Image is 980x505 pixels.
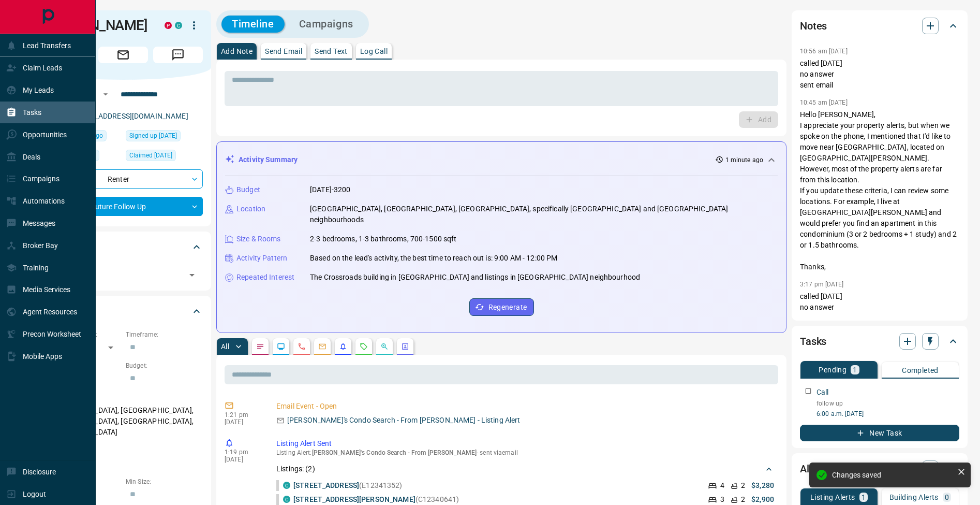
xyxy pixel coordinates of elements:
p: Send Email [265,48,302,55]
div: Listings: (2) [276,459,774,479]
div: property.ca [165,22,172,29]
svg: Notes [256,342,264,351]
p: [DATE]-3200 [310,184,350,195]
svg: Requests [360,342,368,351]
p: (E12341352) [293,480,403,491]
button: Regenerate [469,298,534,316]
p: 10:45 am [DATE] [800,99,848,106]
p: Areas Searched: [43,393,203,402]
svg: Opportunities [380,342,389,351]
p: Log Call [360,48,388,55]
p: Size & Rooms [236,234,281,244]
p: Completed [902,367,939,374]
div: Changes saved [832,471,953,479]
p: Activity Summary [239,154,298,165]
p: 1:21 pm [225,411,261,419]
h2: Tasks [800,333,826,350]
p: Pending [819,366,847,373]
p: All [221,343,229,350]
div: Tasks [800,329,959,354]
p: called [DATE] no answer sent email [800,291,959,324]
p: 0 [945,494,949,501]
a: [STREET_ADDRESS] [293,481,359,489]
p: Motivation: [43,446,203,455]
p: Timeframe: [126,330,203,339]
p: $3,280 [751,480,774,491]
a: [EMAIL_ADDRESS][DOMAIN_NAME] [71,112,188,120]
p: Repeated Interest [236,272,294,283]
h2: Alerts [800,460,827,477]
p: Email Event - Open [276,401,774,412]
p: 10:56 am [DATE] [800,48,848,55]
p: [DATE] [225,419,261,426]
p: 1 minute ago [725,155,763,165]
svg: Agent Actions [401,342,409,351]
p: Listing Alert : - sent via email [276,449,774,456]
p: Building Alerts [889,494,939,501]
p: (C12340641) [293,494,459,505]
p: 2 [741,494,745,505]
span: Email [98,47,148,63]
div: Alerts [800,456,959,481]
p: 1:19 pm [225,449,261,456]
p: [GEOGRAPHIC_DATA], [GEOGRAPHIC_DATA], [GEOGRAPHIC_DATA], specifically [GEOGRAPHIC_DATA] and [GEOG... [310,204,778,225]
div: Tue Aug 22 2023 [126,150,203,164]
p: 3:17 pm [DATE] [800,281,844,288]
span: Claimed [DATE] [129,150,172,161]
p: Location [236,204,265,214]
p: Based on the lead's activity, the best time to reach out is: 9:00 AM - 12:00 PM [310,253,557,264]
p: [PERSON_NAME]'s Condo Search - From [PERSON_NAME] - Listing Alert [287,415,521,426]
p: Listing Alerts [810,494,855,501]
div: Activity Summary1 minute ago [225,150,778,169]
p: Listings: ( 2 ) [276,464,315,474]
button: Open [185,268,199,282]
svg: Lead Browsing Activity [277,342,285,351]
p: called [DATE] no answer sent email [800,58,959,91]
button: Campaigns [289,16,364,33]
p: 6:00 a.m. [DATE] [816,409,959,419]
p: 3 [720,494,724,505]
div: Notes [800,13,959,38]
div: Future Follow Up [43,197,203,216]
p: [GEOGRAPHIC_DATA], [GEOGRAPHIC_DATA], [GEOGRAPHIC_DATA], [GEOGRAPHIC_DATA], [GEOGRAPHIC_DATA] [43,402,203,441]
svg: Calls [298,342,306,351]
p: [DATE] [225,456,261,463]
p: follow up [816,399,959,408]
p: 2 [741,480,745,491]
button: Open [99,88,112,100]
button: Timeline [221,16,285,33]
p: 2-3 bedrooms, 1-3 bathrooms, 700-1500 sqft [310,234,457,244]
p: 1 [853,366,857,373]
h1: [PERSON_NAME] [43,17,149,34]
div: condos.ca [283,482,290,489]
p: $2,900 [751,494,774,505]
p: Call [816,387,829,398]
div: Tue Aug 22 2023 [126,130,203,145]
a: [STREET_ADDRESS][PERSON_NAME] [293,495,415,503]
p: Hello [PERSON_NAME], I appreciate your property alerts, but when we spoke on the phone, I mention... [800,109,959,272]
p: Activity Pattern [236,253,287,264]
span: [PERSON_NAME]'s Condo Search - From [PERSON_NAME] [312,449,477,456]
div: condos.ca [283,496,290,503]
p: Budget: [126,361,203,370]
p: Budget [236,184,260,195]
p: 1 [862,494,866,501]
p: Send Text [315,48,348,55]
p: Min Size: [126,477,203,486]
p: Listing Alert Sent [276,438,774,449]
span: Signed up [DATE] [129,131,177,141]
p: The Crossroads building in [GEOGRAPHIC_DATA] and listings in [GEOGRAPHIC_DATA] neighbourhood [310,272,640,283]
button: New Task [800,425,959,441]
div: Criteria [43,299,203,324]
span: Message [153,47,203,63]
h2: Notes [800,18,827,34]
svg: Emails [318,342,326,351]
p: 4 [720,480,724,491]
div: Renter [43,169,203,189]
svg: Listing Alerts [339,342,347,351]
div: Tags [43,235,203,259]
div: condos.ca [175,22,182,29]
p: Add Note [221,48,253,55]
